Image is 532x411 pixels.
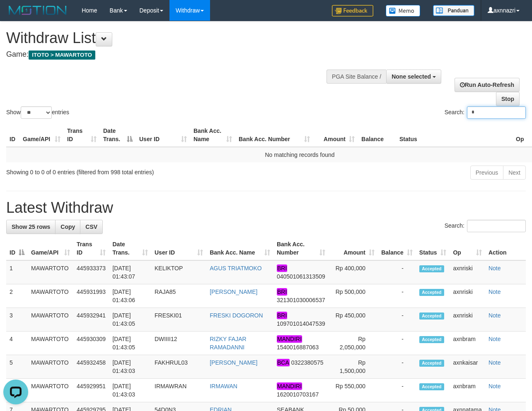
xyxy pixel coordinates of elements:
th: Bank Acc. Name: activate to sort column ascending [206,237,273,260]
td: MAWARTOTO [28,355,73,379]
div: PGA Site Balance / [326,70,386,84]
td: - [378,355,416,379]
button: None selected [386,70,441,84]
td: 445931993 [73,284,109,308]
a: Note [488,336,501,342]
td: MAWARTOTO [28,284,73,308]
td: Rp 2,050,000 [329,332,378,355]
td: DWIIII12 [151,332,206,355]
td: 445932941 [73,308,109,332]
span: Accepted [419,312,444,320]
td: 445929951 [73,379,109,402]
a: CSV [80,220,103,234]
span: Accepted [419,289,444,296]
span: Copy [60,224,75,230]
th: Op: activate to sort column ascending [450,237,485,260]
td: - [378,284,416,308]
th: Date Trans.: activate to sort column ascending [109,237,151,260]
td: FAKHRUL03 [151,355,206,379]
a: FRESKI DOGORON [210,312,263,319]
span: Copy 040501061313509 to clipboard [277,273,325,280]
th: Amount: activate to sort column ascending [329,237,378,260]
a: Note [488,312,501,319]
em: BRI [277,288,287,296]
td: Rp 500,000 [329,284,378,308]
a: Note [488,383,501,389]
span: Accepted [419,360,444,367]
td: 2 [6,284,28,308]
td: MAWARTOTO [28,379,73,402]
a: Run Auto-Refresh [455,78,520,92]
th: Game/API: activate to sort column ascending [19,123,64,147]
td: KELIKTOP [151,260,206,284]
th: Action [485,237,526,260]
a: Next [503,166,526,180]
a: [PERSON_NAME] [210,288,257,295]
td: MAWARTOTO [28,308,73,332]
em: MANDIRI [277,382,302,390]
td: - [378,308,416,332]
a: RIZKY FAJAR RAMADANNI [210,336,246,351]
span: None selected [392,73,431,80]
td: axnbram [450,379,485,402]
td: [DATE] 01:43:05 [109,308,151,332]
img: Button%20Memo.svg [386,5,421,17]
label: Search: [445,220,526,232]
em: BRI [277,312,287,319]
th: Amount: activate to sort column ascending [313,123,358,147]
th: Status [396,123,513,147]
img: MOTION_logo.png [6,4,69,17]
td: Rp 550,000 [329,379,378,402]
div: Showing 0 to 0 of 0 entries (filtered from 998 total entries) [6,165,215,176]
a: Previous [470,166,503,180]
td: axnkaisar [450,355,485,379]
td: FRESKI01 [151,308,206,332]
td: axnriski [450,260,485,284]
a: AGUS TRIATMOKO [210,265,262,272]
td: axnriski [450,284,485,308]
td: - [378,379,416,402]
td: 445932458 [73,355,109,379]
span: Copy 1620010703167 to clipboard [277,391,319,398]
span: Copy 1540016887063 to clipboard [277,344,319,351]
span: Accepted [419,336,444,343]
h1: Latest Withdraw [6,199,526,216]
span: Accepted [419,383,444,390]
th: Status: activate to sort column ascending [416,237,450,260]
th: Balance [358,123,396,147]
td: - [378,332,416,355]
th: Trans ID: activate to sort column ascending [73,237,109,260]
td: - [378,260,416,284]
a: Note [488,288,501,295]
em: BCA [277,359,290,366]
select: Showentries [21,106,52,119]
th: Bank Acc. Name: activate to sort column ascending [190,123,235,147]
td: 3 [6,308,28,332]
th: Bank Acc. Number: activate to sort column ascending [273,237,329,260]
th: Balance: activate to sort column ascending [378,237,416,260]
td: [DATE] 01:43:05 [109,332,151,355]
th: ID: activate to sort column descending [6,237,28,260]
td: 445930309 [73,332,109,355]
th: Trans ID: activate to sort column ascending [64,123,100,147]
a: [PERSON_NAME] [210,359,257,366]
td: RAJA85 [151,284,206,308]
a: IRMAWAN [210,383,237,389]
td: Rp 450,000 [329,308,378,332]
td: [DATE] 01:43:07 [109,260,151,284]
th: Bank Acc. Number: activate to sort column ascending [235,123,313,147]
th: Game/API: activate to sort column ascending [28,237,73,260]
td: [DATE] 01:43:03 [109,379,151,402]
td: 445933373 [73,260,109,284]
td: MAWARTOTO [28,260,73,284]
td: [DATE] 01:43:06 [109,284,151,308]
input: Search: [467,106,526,119]
a: Note [488,359,501,366]
th: Date Trans.: activate to sort column descending [100,123,136,147]
span: Accepted [419,265,444,272]
label: Show entries [6,106,69,119]
span: Show 25 rows [12,224,50,230]
button: Open LiveChat chat widget [3,3,28,28]
td: Rp 1,500,000 [329,355,378,379]
em: MANDIRI [277,335,302,343]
